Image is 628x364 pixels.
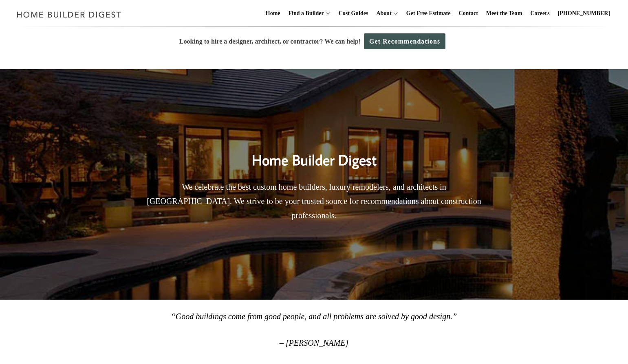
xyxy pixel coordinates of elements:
[141,180,487,223] p: We celebrate the best custom home builders, luxury remodelers, and architects in [GEOGRAPHIC_DATA...
[262,0,284,26] a: Home
[403,0,454,26] a: Get Free Estimate
[335,0,372,26] a: Cost Guides
[527,0,553,26] a: Careers
[13,7,125,22] img: Home Builder Digest
[555,0,613,26] a: [PHONE_NUMBER]
[141,134,487,171] h2: Home Builder Digest
[280,338,348,347] em: – [PERSON_NAME]
[483,0,526,26] a: Meet the Team
[171,312,457,321] em: “Good buildings come from good people, and all problems are solved by good design.”
[285,0,324,26] a: Find a Builder
[364,33,445,49] a: Get Recommendations
[373,0,391,26] a: About
[455,0,481,26] a: Contact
